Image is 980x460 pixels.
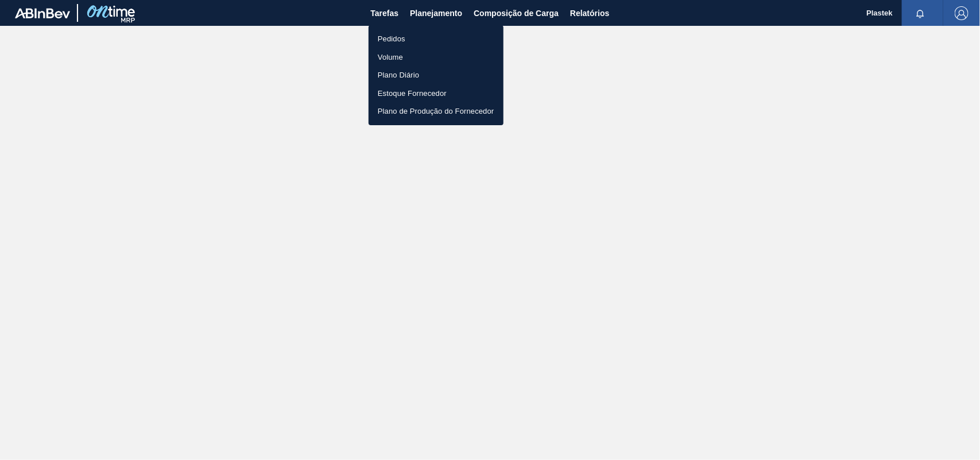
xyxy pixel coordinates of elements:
a: Plano de Produção do Fornecedor [369,102,503,121]
a: Pedidos [369,30,503,48]
a: Estoque Fornecedor [369,84,503,103]
a: Volume [369,48,503,67]
a: Plano Diário [369,66,503,84]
